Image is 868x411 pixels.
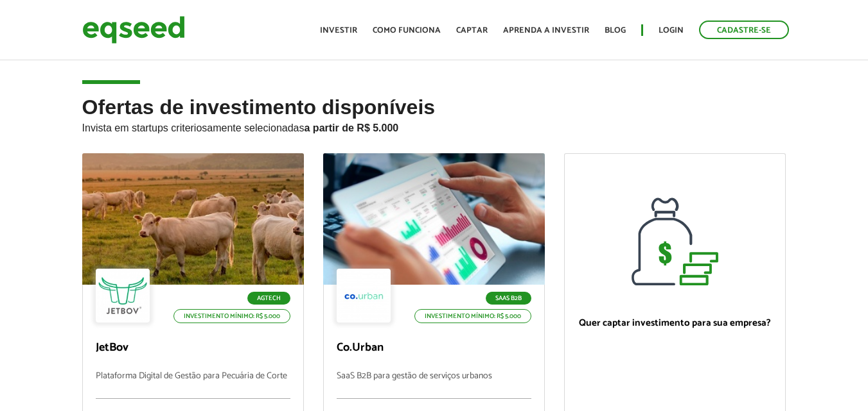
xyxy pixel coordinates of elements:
p: Co.Urban [337,341,531,355]
a: Aprenda a investir [503,26,589,35]
a: Captar [456,26,488,35]
p: Investimento mínimo: R$ 5.000 [414,309,531,323]
p: JetBov [96,341,290,355]
p: Agtech [247,292,290,305]
a: Cadastre-se [699,21,789,39]
p: Quer captar investimento para sua empresa? [578,317,772,329]
strong: a partir de R$ 5.000 [305,122,399,133]
img: EqSeed [82,13,185,47]
p: Investimento mínimo: R$ 5.000 [173,309,290,323]
p: Plataforma Digital de Gestão para Pecuária de Corte [96,371,290,399]
p: SaaS B2B [486,292,531,305]
h2: Ofertas de investimento disponíveis [82,96,786,153]
p: Invista em startups criteriosamente selecionadas [82,119,786,134]
a: Blog [605,26,626,35]
p: SaaS B2B para gestão de serviços urbanos [337,371,531,399]
a: Login [659,26,684,35]
a: Investir [320,26,357,35]
a: Como funciona [373,26,441,35]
